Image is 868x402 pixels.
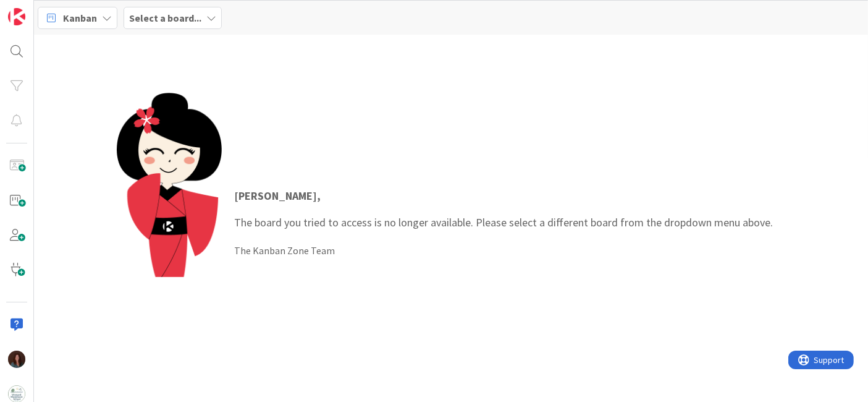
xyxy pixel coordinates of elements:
strong: [PERSON_NAME] , [234,189,321,203]
img: RF [8,351,25,368]
span: Kanban [63,11,97,25]
img: Visit kanbanzone.com [8,8,25,25]
b: Select a board... [129,12,201,24]
p: The board you tried to access is no longer available. Please select a different board from the dr... [234,187,773,231]
span: Support [26,2,56,17]
div: The Kanban Zone Team [234,243,773,258]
